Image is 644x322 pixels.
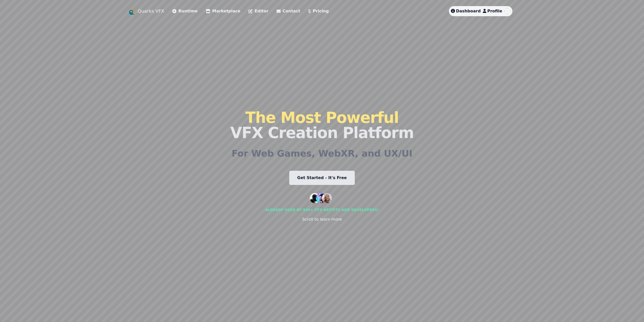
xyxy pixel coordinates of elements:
[302,216,342,222] div: Scroll to learn more
[248,8,268,14] a: Editor
[277,8,300,14] a: Contact
[265,207,379,212] div: Already used by 500+ vfx artists and developers!
[316,193,326,203] img: customer 2
[289,171,355,185] a: Get Started - It's Free
[138,8,164,15] a: Quarks VFX
[230,110,414,140] h1: VFX Creation Platform
[451,8,481,14] a: Dashboard
[308,8,329,14] a: Pricing
[487,9,502,13] span: Profile
[172,8,198,14] a: Runtime
[245,109,399,126] span: The Most Powerful
[483,8,502,14] a: Profile
[232,148,412,159] h2: For Web Games, WebXR, and UX/UI
[322,193,332,203] img: customer 3
[504,8,510,14] img: assets profile image
[206,8,240,14] a: Marketplace
[456,9,481,13] span: Dashboard
[310,193,320,203] img: customer 1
